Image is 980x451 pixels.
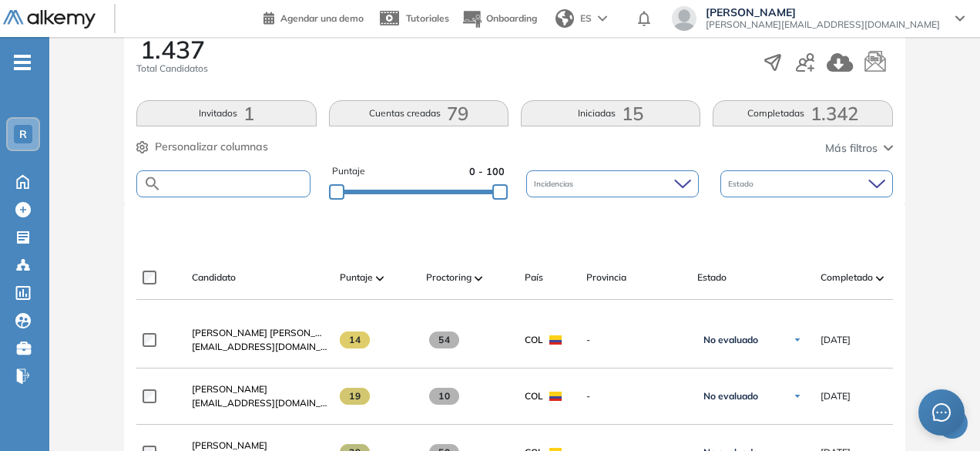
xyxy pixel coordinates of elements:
[549,335,562,345] img: COL
[475,276,482,281] img: [missing "en.ARROW_ALT" translation]
[376,276,384,281] img: [missing "en.ARROW_ALT" translation]
[192,326,327,340] a: [PERSON_NAME] [PERSON_NAME]
[697,271,727,284] span: Estado
[429,388,459,405] span: 10
[332,164,365,179] span: Puntaje
[825,140,878,157] span: Más filtros
[821,333,851,347] span: [DATE]
[340,271,373,284] span: Puntaje
[728,178,757,190] span: Estado
[706,6,940,19] span: [PERSON_NAME]
[720,170,893,197] div: Estado
[525,271,543,284] span: País
[192,383,267,395] span: [PERSON_NAME]
[793,335,802,345] img: Ícono de flecha
[876,276,884,281] img: [missing "en.ARROW_ALT" translation]
[263,8,364,26] a: Agendar una demo
[429,332,459,348] span: 54
[793,392,802,401] img: Ícono de flecha
[140,37,205,62] span: 1.437
[703,334,758,346] span: No evaluado
[136,100,316,126] button: Invitados1
[192,271,236,284] span: Candidato
[461,2,537,35] button: Onboarding
[703,390,758,402] span: No evaluado
[525,389,543,403] span: COL
[143,174,162,194] img: SEARCH_ALT
[340,388,370,405] span: 19
[713,100,892,126] button: Completadas1.342
[329,100,508,126] button: Cuentas creadas79
[525,333,543,347] span: COL
[280,12,364,24] span: Agendar una demo
[3,10,96,29] img: Logo
[19,128,27,140] span: R
[586,271,626,284] span: Provincia
[192,439,267,451] span: [PERSON_NAME]
[521,100,700,126] button: Iniciadas15
[932,403,951,422] span: message
[586,389,685,403] span: -
[340,332,370,348] span: 14
[14,61,31,64] i: -
[486,12,537,24] span: Onboarding
[192,396,327,410] span: [EMAIL_ADDRESS][DOMAIN_NAME]
[825,140,893,157] button: Más filtros
[526,170,699,197] div: Incidencias
[406,12,449,24] span: Tutoriales
[534,178,576,190] span: Incidencias
[192,382,327,396] a: [PERSON_NAME]
[821,271,873,284] span: Completado
[580,12,592,25] span: ES
[136,139,268,155] button: Personalizar columnas
[821,389,851,403] span: [DATE]
[586,333,685,347] span: -
[706,19,940,31] span: [PERSON_NAME][EMAIL_ADDRESS][DOMAIN_NAME]
[136,62,208,76] span: Total Candidatos
[192,327,345,338] span: [PERSON_NAME] [PERSON_NAME]
[555,9,574,28] img: world
[155,139,268,155] span: Personalizar columnas
[192,340,327,354] span: [EMAIL_ADDRESS][DOMAIN_NAME]
[469,164,505,179] span: 0 - 100
[549,392,562,401] img: COL
[598,15,607,22] img: arrow
[426,271,472,284] span: Proctoring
